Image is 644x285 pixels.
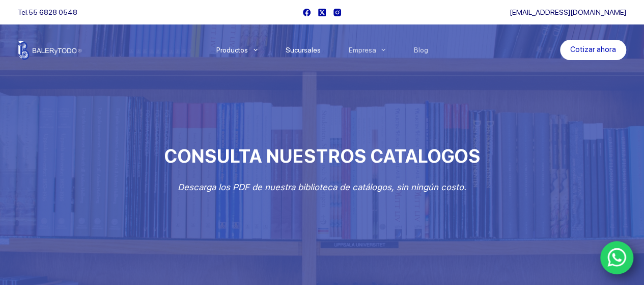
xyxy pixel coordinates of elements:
[560,40,626,60] a: Cotizar ahora
[164,145,480,167] span: CONSULTA NUESTROS CATALOGOS
[303,9,311,16] a: Facebook
[18,40,81,60] img: Balerytodo
[600,241,634,275] a: WhatsApp
[202,24,442,75] nav: Menu Principal
[318,9,326,16] a: X (Twitter)
[18,8,77,16] span: Tel.
[178,182,466,192] em: Descarga los PDF de nuestra biblioteca de catálogos, sin ningún costo.
[333,9,341,16] a: Instagram
[29,8,77,16] a: 55 6828 0548
[510,8,626,16] a: [EMAIL_ADDRESS][DOMAIN_NAME]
